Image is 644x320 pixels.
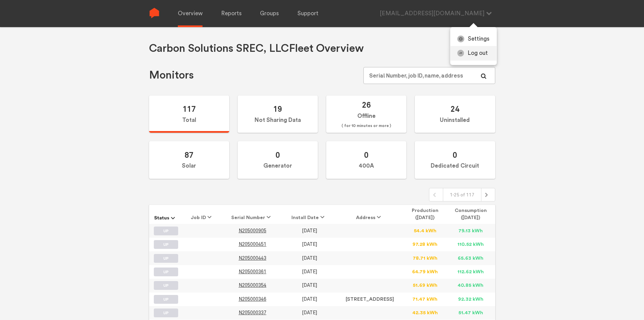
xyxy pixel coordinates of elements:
td: 51.69 kWh [404,279,446,292]
label: Generator [238,141,318,179]
a: N205000354 [239,283,266,288]
div: 1-25 of 117 [443,188,481,201]
td: [STREET_ADDRESS] [336,293,404,306]
label: Not Sharing Data [238,95,318,133]
th: Job ID [183,205,222,224]
span: N205000346 [239,296,266,302]
td: 78.71 kWh [404,251,446,265]
label: 400A [326,141,406,179]
span: N205000361 [239,269,266,275]
span: 24 [451,104,459,114]
th: Address [336,205,404,224]
h1: Carbon Solutions SREC, LLC Fleet Overview [149,42,364,56]
td: 40.85 kWh [446,279,495,292]
input: Serial Number, job ID, name, address [363,67,495,84]
label: UP [154,281,178,290]
span: [DATE] [302,228,317,234]
label: UP [154,268,178,276]
label: UP [154,308,178,317]
label: Solar [149,141,229,179]
label: Total [149,95,229,133]
label: UP [154,240,178,249]
span: 26 [362,100,371,110]
a: N205000443 [239,256,266,261]
td: 42.35 kWh [404,306,446,320]
img: Sense Logo [149,8,160,18]
td: 79.13 kWh [446,224,495,237]
td: 51.47 kWh [446,306,495,320]
span: [DATE] [302,296,317,302]
td: 97.28 kWh [404,238,446,251]
span: N205000451 [239,241,266,247]
span: [DATE] [302,255,317,261]
th: Consumption ([DATE]) [446,205,495,224]
a: Settings [450,32,497,46]
span: 0 [276,150,280,160]
td: 54.4 kWh [404,224,446,237]
label: UP [154,254,178,263]
span: [DATE] [302,310,317,316]
td: 64.79 kWh [404,265,446,279]
td: 112.62 kWh [446,265,495,279]
th: Serial Number [222,205,283,224]
span: 87 [185,150,193,160]
span: ( for 10 minutes or more ) [341,122,391,130]
h1: Monitors [149,68,194,82]
a: N205000337 [239,310,266,315]
span: [DATE] [302,241,317,247]
span: [DATE] [302,282,317,288]
a: N205000361 [239,269,266,274]
th: Production ([DATE]) [404,205,446,224]
span: 19 [273,104,282,114]
span: [DATE] [302,269,317,275]
span: 0 [453,150,457,160]
a: Log out [450,46,497,61]
a: N205000346 [239,297,266,302]
td: 110.52 kWh [446,238,495,251]
a: N205000451 [239,242,266,247]
td: 92.32 kWh [446,293,495,306]
a: N205000905 [239,228,266,233]
label: UP [154,295,178,304]
td: 65.63 kWh [446,251,495,265]
label: UP [154,227,178,235]
label: Offline [326,95,406,133]
td: 71.47 kWh [404,293,446,306]
th: Status [149,205,183,224]
label: Uninstalled [415,95,495,133]
th: Install Date [283,205,336,224]
span: 117 [183,104,196,114]
label: Dedicated Circuit [415,141,495,179]
span: 0 [364,150,368,160]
